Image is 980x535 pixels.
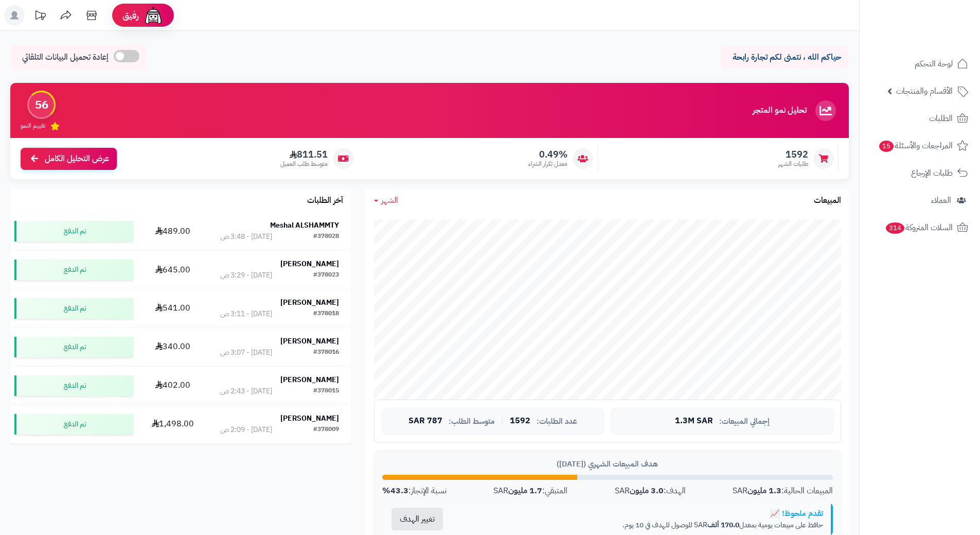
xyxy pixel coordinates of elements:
[313,425,339,435] div: #378009
[21,148,117,170] a: عرض التحليل الكامل
[707,520,739,530] strong: 170.0 ألف
[280,413,339,424] strong: [PERSON_NAME]
[929,111,953,126] span: الطلبات
[537,417,577,426] span: عدد الطلبات:
[137,328,208,366] td: 340.00
[21,122,45,130] span: تقييم النمو
[675,417,713,426] span: 1.3M SAR
[122,9,139,22] span: رفيق
[866,106,974,131] a: الطلبات
[885,220,953,235] span: السلات المتروكة
[280,336,339,347] strong: [PERSON_NAME]
[911,166,953,180] span: طلبات الإرجاع
[280,160,328,168] span: متوسط طلب العميل
[220,348,272,358] div: [DATE] - 3:07 ص
[137,289,208,327] td: 541.00
[137,251,208,289] td: 645.00
[22,51,109,63] span: إعادة تحميل البيانات التلقائي
[753,106,807,115] h3: تحليل نمو المتجر
[896,84,953,98] span: الأقسام والمنتجات
[374,195,398,206] a: الشهر
[879,141,894,152] span: 15
[391,508,443,530] button: تغيير الهدف
[728,51,841,63] p: حياكم الله ، نتمنى لكم تجارة رابحة
[137,212,208,250] td: 489.00
[137,367,208,405] td: 402.00
[866,161,974,185] a: طلبات الإرجاع
[778,160,808,168] span: طلبات الشهر
[931,193,951,208] span: العملاء
[510,417,530,426] span: 1592
[528,160,567,168] span: معدل تكرار الشراء
[460,508,823,519] div: تقدم ملحوظ! 📈
[27,5,53,28] a: تحديثات المنصة
[747,485,781,497] strong: 1.3 مليون
[14,375,133,396] div: تم الدفع
[381,194,398,206] span: الشهر
[866,215,974,240] a: السلات المتروكة314
[630,485,664,497] strong: 3.0 مليون
[501,417,504,425] span: |
[45,153,109,165] span: عرض التحليل الكامل
[866,133,974,158] a: المراجعات والأسئلة15
[14,414,133,435] div: تم الدفع
[220,386,272,396] div: [DATE] - 2:43 ص
[460,520,823,530] p: حافظ على مبيعات يومية بمعدل SAR للوصول للهدف في 10 يوم.
[449,417,495,426] span: متوسط الطلب:
[280,374,339,385] strong: [PERSON_NAME]
[14,260,133,280] div: تم الدفع
[313,270,339,281] div: #378023
[778,149,808,160] span: 1592
[220,425,272,435] div: [DATE] - 2:09 ص
[313,348,339,358] div: #378016
[866,51,974,76] a: لوحة التحكم
[14,298,133,319] div: تم الدفع
[313,309,339,319] div: #378018
[866,188,974,213] a: العملاء
[270,220,339,231] strong: Meshal ALSHAMMTY
[528,149,567,160] span: 0.49%
[615,485,686,497] div: الهدف: SAR
[508,485,542,497] strong: 1.7 مليون
[14,337,133,357] div: تم الدفع
[137,405,208,443] td: 1,498.00
[915,57,953,71] span: لوحة التحكم
[280,297,339,308] strong: [PERSON_NAME]
[719,417,770,426] span: إجمالي المبيعات:
[313,386,339,396] div: #378015
[382,485,408,497] strong: 43.3%
[382,459,833,470] div: هدف المبيعات الشهري ([DATE])
[280,258,339,269] strong: [PERSON_NAME]
[382,485,447,497] div: نسبة الإنجاز:
[493,485,567,497] div: المتبقي: SAR
[733,485,833,497] div: المبيعات الحالية: SAR
[886,222,904,234] span: 314
[220,270,272,281] div: [DATE] - 3:29 ص
[220,232,272,242] div: [DATE] - 3:48 ص
[220,309,272,319] div: [DATE] - 3:11 ص
[143,5,164,26] img: ai-face.png
[307,196,343,205] h3: آخر الطلبات
[280,149,328,160] span: 811.51
[313,232,339,242] div: #378028
[408,417,442,426] span: 787 SAR
[878,139,953,153] span: المراجعات والأسئلة
[814,196,841,205] h3: المبيعات
[14,221,133,241] div: تم الدفع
